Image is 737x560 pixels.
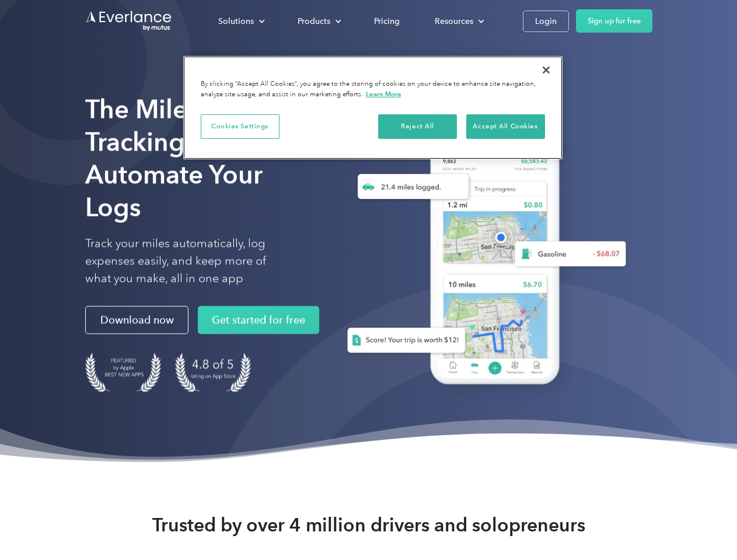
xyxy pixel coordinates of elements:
a: Login [523,10,569,32]
div: Solutions [207,11,274,32]
button: Accept All Cookies [466,114,545,139]
img: Everlance, mileage tracker app, expense tracking app [329,111,635,402]
img: Badge for Featured by Apple Best New Apps [85,353,161,392]
div: Resources [435,14,473,29]
a: Go to homepage [85,10,173,32]
div: Cookie banner [183,56,563,159]
button: Close [533,57,559,83]
button: Reject All [378,114,457,139]
div: Login [535,14,557,29]
div: Privacy [183,56,563,159]
button: Cookies Settings [201,114,280,139]
a: Download now [85,306,188,334]
div: Solutions [218,14,254,29]
strong: Trusted by over 4 million drivers and solopreneurs [152,513,585,537]
div: By clicking “Accept All Cookies”, you agree to the storing of cookies on your device to enhance s... [201,79,545,100]
div: Products [286,11,351,32]
a: More information about your privacy, opens in a new tab [366,90,401,98]
a: Pricing [362,11,411,32]
a: Get started for free [198,306,319,334]
img: 4.9 out of 5 stars on the app store [175,353,251,392]
div: Products [298,14,330,29]
div: Pricing [374,14,400,29]
div: Resources [423,11,494,32]
a: Sign up for free [576,9,652,33]
p: Track your miles automatically, log expenses easily, and keep more of what you make, all in one app [85,235,294,288]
